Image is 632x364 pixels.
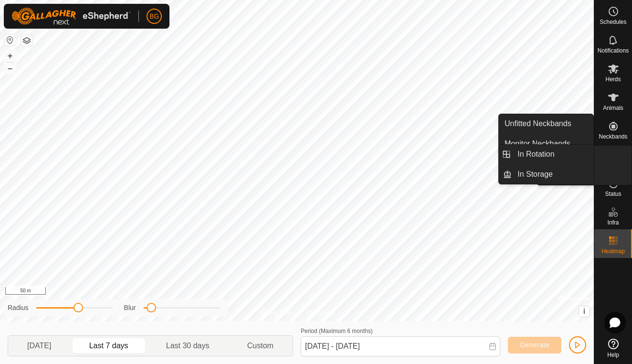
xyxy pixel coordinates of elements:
[247,340,274,352] span: Custom
[505,138,570,150] span: Monitor Neckbands
[124,303,136,313] label: Blur
[508,337,561,353] button: Generate
[11,8,131,25] img: Gallagher Logo
[499,165,593,184] li: In Storage
[306,309,335,317] a: Contact Us
[27,340,51,352] span: [DATE]
[505,118,571,129] span: Unfitted Neckbands
[583,307,585,315] span: i
[579,306,590,317] button: i
[499,114,593,133] a: Unfitted Neckbands
[598,48,629,54] span: Notifications
[301,328,373,334] label: Period (Maximum 6 months)
[149,11,159,21] span: BG
[89,340,128,352] span: Last 7 days
[259,309,295,317] a: Privacy Policy
[499,134,593,153] a: Monitor Neckbands
[4,50,16,62] button: +
[4,63,16,74] button: –
[4,34,16,46] button: Reset Map
[594,335,632,362] a: Help
[607,352,619,358] span: Help
[512,145,593,164] a: In Rotation
[605,76,621,82] span: Herds
[600,19,626,25] span: Schedules
[21,35,32,46] button: Map Layers
[520,341,549,349] span: Generate
[517,169,553,180] span: In Storage
[607,220,619,225] span: Infra
[601,248,625,254] span: Heatmap
[517,149,554,160] span: In Rotation
[499,145,593,164] li: In Rotation
[603,105,623,111] span: Animals
[166,340,210,352] span: Last 30 days
[512,165,593,184] a: In Storage
[605,191,621,197] span: Status
[599,134,627,139] span: Neckbands
[8,303,29,313] label: Radius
